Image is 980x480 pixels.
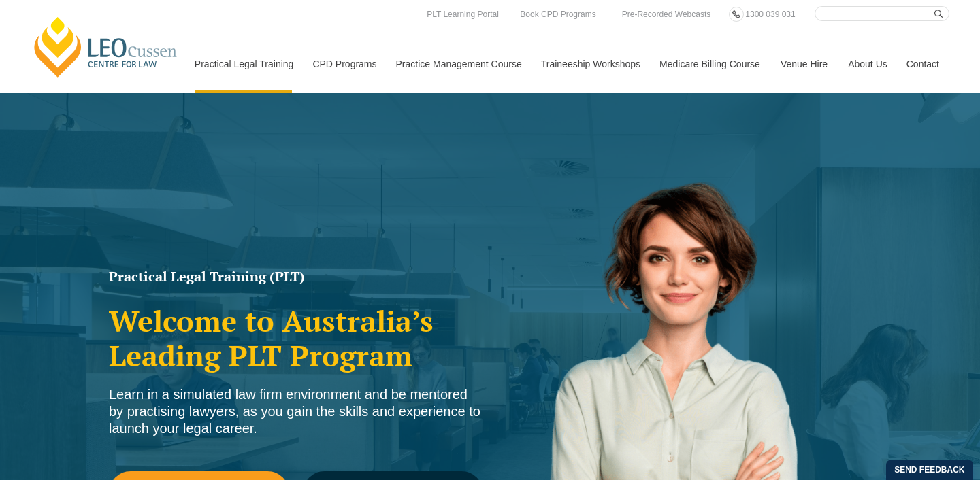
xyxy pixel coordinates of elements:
a: Book CPD Programs [517,7,599,22]
div: Learn in a simulated law firm environment and be mentored by practising lawyers, as you gain the ... [109,386,483,437]
a: Pre-Recorded Webcasts [619,7,715,22]
a: Traineeship Workshops [531,35,649,93]
a: Medicare Billing Course [649,35,770,93]
a: PLT Learning Portal [423,7,502,22]
a: Contact [896,35,949,93]
a: Venue Hire [770,35,838,93]
a: Practical Legal Training [184,35,303,93]
span: 1300 039 031 [745,10,795,19]
a: CPD Programs [302,35,385,93]
iframe: LiveChat chat widget [889,389,946,446]
a: About Us [838,35,896,93]
a: 1300 039 031 [742,7,798,22]
h2: Welcome to Australia’s Leading PLT Program [109,304,483,373]
a: [PERSON_NAME] Centre for Law [31,15,181,79]
h1: Practical Legal Training (PLT) [109,270,483,284]
a: Practice Management Course [386,35,531,93]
